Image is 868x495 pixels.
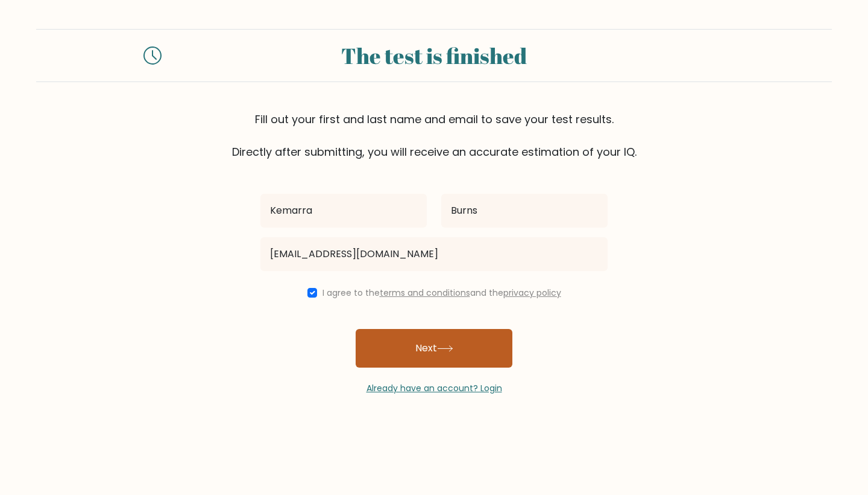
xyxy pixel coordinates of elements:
a: terms and conditions [380,287,470,299]
button: Next [356,329,512,368]
input: First name [260,194,427,228]
input: Last name [441,194,608,228]
div: Fill out your first and last name and email to save your test results. Directly after submitting,... [36,111,832,160]
a: Already have an account? Login [366,382,502,394]
label: I agree to the and the [322,287,561,299]
input: Email [260,237,608,271]
a: privacy policy [503,287,561,299]
div: The test is finished [176,39,692,72]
